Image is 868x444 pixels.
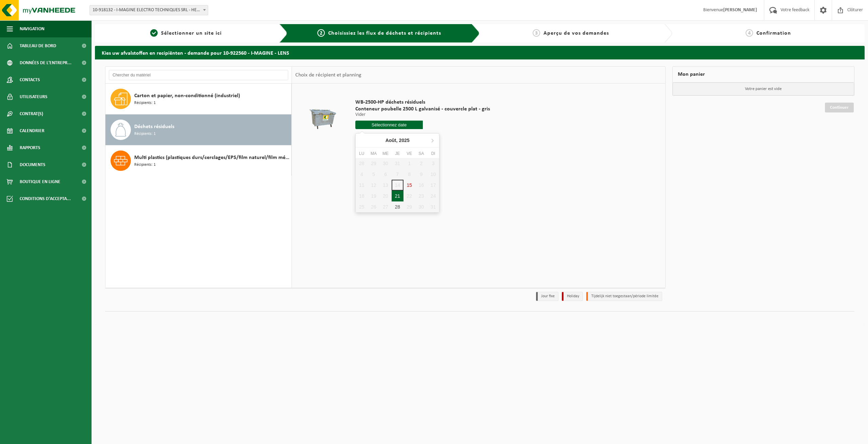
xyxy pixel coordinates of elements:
[355,106,490,112] span: Conteneur poubelle 2500 L galvanisé - couvercle plat - gris
[392,201,403,212] div: 28
[134,131,156,137] span: Récipients: 1
[427,150,439,157] div: Di
[533,29,540,37] span: 3
[105,145,292,176] button: Multi plastics (plastiques durs/cerclages/EPS/film naturel/film mélange/PMC) Récipients: 1
[134,154,290,162] span: Multi plastics (plastiques durs/cerclages/EPS/film naturel/film mélange/PMC)
[20,173,60,190] span: Boutique en ligne
[562,292,583,301] li: Holiday
[392,150,403,157] div: Je
[20,122,44,139] span: Calendrier
[392,191,403,201] div: 21
[317,29,325,37] span: 2
[20,37,56,54] span: Tableau de bord
[20,71,40,88] span: Contacts
[672,66,855,83] div: Mon panier
[825,103,854,112] a: Continuer
[723,7,757,13] strong: [PERSON_NAME]
[586,292,662,301] li: Tijdelijk niet toegestaan/période limitée
[746,29,753,37] span: 4
[20,20,44,37] span: Navigation
[95,46,865,59] h2: Kies uw afvalstoffen en recipiënten - demande pour 10-922560 - I-MAGINE - LENS
[90,5,208,15] span: 10-918132 - I-MAGINE ELECTRO TECHNIQUES SRL - HERCHIES
[105,114,292,145] button: Déchets résiduels Récipients: 1
[20,139,40,156] span: Rapports
[368,150,379,157] div: Ma
[536,292,558,301] li: Jour fixe
[20,190,71,207] span: Conditions d'accepta...
[544,31,609,36] span: Aperçu de vos demandes
[355,99,490,106] span: WB-2500-HP déchets résiduels
[134,100,156,106] span: Récipients: 1
[292,67,365,84] div: Choix de récipient et planning
[380,150,392,157] div: Me
[134,123,174,131] span: Déchets résiduels
[150,29,158,37] span: 1
[20,88,47,105] span: Utilisateurs
[415,150,427,157] div: Sa
[90,5,208,15] span: 10-918132 - I-MAGINE ELECTRO TECHNIQUES SRL - HERCHIES
[105,84,292,114] button: Carton et papier, non-conditionné (industriel) Récipients: 1
[403,150,415,157] div: Ve
[328,31,441,36] span: Choisissiez les flux de déchets et récipients
[20,54,72,71] span: Données de l'entrepr...
[355,121,423,129] input: Sélectionnez date
[134,162,156,168] span: Récipients: 1
[20,105,43,122] span: Contrat(s)
[355,112,490,117] p: Vider
[98,29,274,37] a: 1Sélectionner un site ici
[109,70,288,80] input: Chercher du matériel
[756,31,791,36] span: Confirmation
[161,31,222,36] span: Sélectionner un site ici
[399,138,410,143] i: 2025
[134,92,240,100] span: Carton et papier, non-conditionné (industriel)
[673,83,854,95] p: Votre panier est vide
[383,135,412,146] div: Août,
[356,150,368,157] div: Lu
[20,156,45,173] span: Documents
